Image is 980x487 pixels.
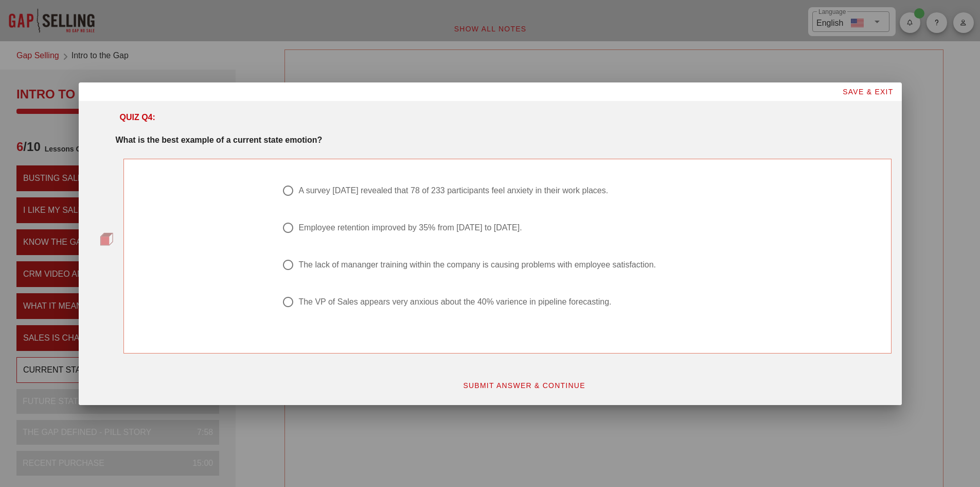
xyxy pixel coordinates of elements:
div: The lack of mananger training within the company is causing problems with employee satisfaction. [298,260,656,270]
strong: What is the best example of a current state emotion? [116,136,323,144]
div: Employee retention improved by 35% from [DATE] to [DATE]. [298,223,522,233]
div: A survey [DATE] revealed that 78 of 233 participants feel anxiety in their work places. [298,186,608,196]
div: QUIZ Q4: [120,111,155,124]
img: question-bullet.png [100,232,113,246]
button: SAVE & EXIT [834,82,902,101]
span: SUBMIT ANSWER & CONTINUE [462,381,585,390]
div: The VP of Sales appears very anxious about the 40% varience in pipeline forecasting. [298,297,611,307]
span: SAVE & EXIT [842,88,894,96]
button: SUBMIT ANSWER & CONTINUE [454,376,594,395]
